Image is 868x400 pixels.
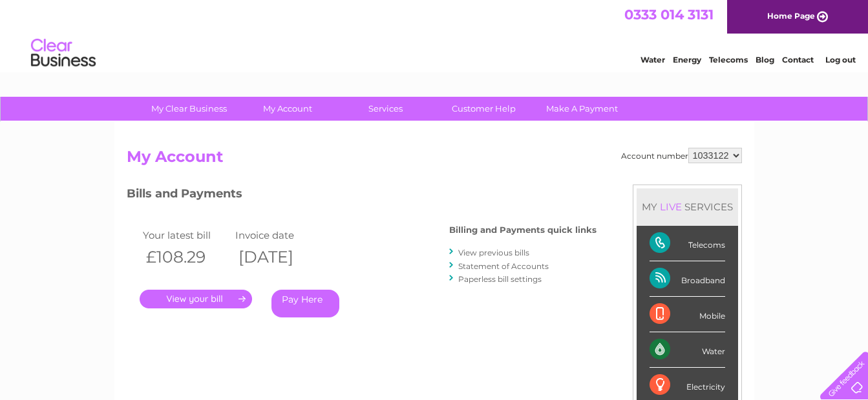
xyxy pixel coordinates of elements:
h4: Billing and Payments quick links [449,225,597,235]
td: Your latest bill [140,226,233,244]
a: Services [332,97,439,121]
a: Blog [756,55,774,65]
th: [DATE] [232,244,325,270]
a: Contact [782,55,814,65]
div: MY SERVICES [637,188,738,225]
div: Broadband [650,261,725,297]
h3: Bills and Payments [127,185,597,207]
h2: My Account [127,148,742,172]
img: logo.png [30,34,96,73]
a: 0333 014 3131 [624,6,714,23]
a: My Clear Business [136,97,242,121]
div: Water [650,332,725,368]
a: My Account [234,97,341,121]
div: Account number [621,148,742,163]
th: £108.29 [140,244,233,270]
div: LIVE [657,201,684,213]
a: Paperless bill settings [458,274,542,284]
td: Invoice date [232,226,325,244]
a: Pay Here [271,290,339,317]
a: Statement of Accounts [458,261,549,271]
a: Log out [825,55,856,65]
a: Water [640,55,665,65]
a: Make A Payment [529,97,635,121]
div: Clear Business is a trading name of Verastar Limited (registered in [GEOGRAPHIC_DATA] No. 3667643... [129,7,740,63]
div: Mobile [650,297,725,332]
a: Energy [673,55,701,65]
a: Customer Help [430,97,537,121]
a: Telecoms [709,55,748,65]
a: View previous bills [458,248,529,257]
a: . [140,290,252,308]
div: Telecoms [650,226,725,261]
